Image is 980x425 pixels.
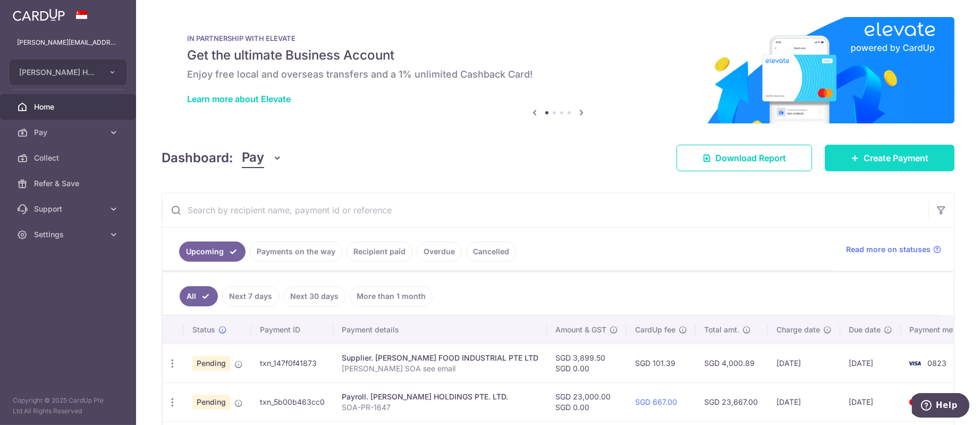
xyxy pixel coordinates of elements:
[34,153,104,163] span: Collect
[222,286,279,306] a: Next 7 days
[162,17,954,123] img: Renovation banner
[677,145,812,171] a: Download Report
[846,244,931,255] span: Read more on statuses
[825,145,954,171] a: Create Payment
[242,148,264,168] span: Pay
[912,393,969,420] iframe: Opens a widget where you can find more information
[251,382,333,421] td: txn_5b00b463cc0
[24,7,46,17] span: Help
[840,344,901,382] td: [DATE]
[34,127,104,138] span: Pay
[704,324,739,335] span: Total amt.
[927,359,947,368] span: 0823
[627,344,696,382] td: SGD 101.39
[34,102,104,112] span: Home
[696,344,768,382] td: SGD 4,000.89
[179,241,246,262] a: Upcoming
[10,60,126,85] button: [PERSON_NAME] HOLDINGS PTE. LTD.
[849,324,881,335] span: Due date
[547,344,627,382] td: SGD 3,899.50 SGD 0.00
[864,152,928,164] span: Create Payment
[34,204,104,214] span: Support
[768,382,840,421] td: [DATE]
[768,344,840,382] td: [DATE]
[342,402,538,413] p: SOA-PR-1647
[347,241,412,262] a: Recipient paid
[417,241,462,262] a: Overdue
[342,363,538,374] p: [PERSON_NAME] SOA see email
[192,324,215,335] span: Status
[162,148,233,168] h4: Dashboard:
[547,382,627,421] td: SGD 23,000.00 SGD 0.00
[466,241,516,262] a: Cancelled
[776,324,820,335] span: Charge date
[187,34,929,43] p: IN PARTNERSHIP WITH ELEVATE
[342,353,538,363] div: Supplier. [PERSON_NAME] FOOD INDUSTRIAL PTE LTD
[17,37,119,48] p: [PERSON_NAME][EMAIL_ADDRESS][DOMAIN_NAME]
[34,178,104,189] span: Refer & Save
[242,148,283,168] button: Pay
[251,316,333,344] th: Payment ID
[555,324,606,335] span: Amount & GST
[34,229,104,240] span: Settings
[192,356,230,371] span: Pending
[187,68,929,81] h6: Enjoy free local and overseas transfers and a 1% unlimited Cashback Card!
[635,397,677,406] a: SGD 667.00
[13,9,65,21] img: CardUp
[904,357,925,370] img: Bank Card
[715,152,786,164] span: Download Report
[333,316,547,344] th: Payment details
[250,241,342,262] a: Payments on the way
[635,324,675,335] span: CardUp fee
[19,67,98,78] span: [PERSON_NAME] HOLDINGS PTE. LTD.
[840,382,901,421] td: [DATE]
[696,382,768,421] td: SGD 23,667.00
[251,344,333,382] td: txn_147f0f41873
[162,193,928,227] input: Search by recipient name, payment id or reference
[187,94,291,104] a: Learn more about Elevate
[904,396,925,409] img: Bank Card
[187,47,929,64] h5: Get the ultimate Business Account
[350,286,433,306] a: More than 1 month
[192,395,230,410] span: Pending
[846,244,941,255] a: Read more on statuses
[283,286,345,306] a: Next 30 days
[342,391,538,402] div: Payroll. [PERSON_NAME] HOLDINGS PTE. LTD.
[180,286,218,306] a: All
